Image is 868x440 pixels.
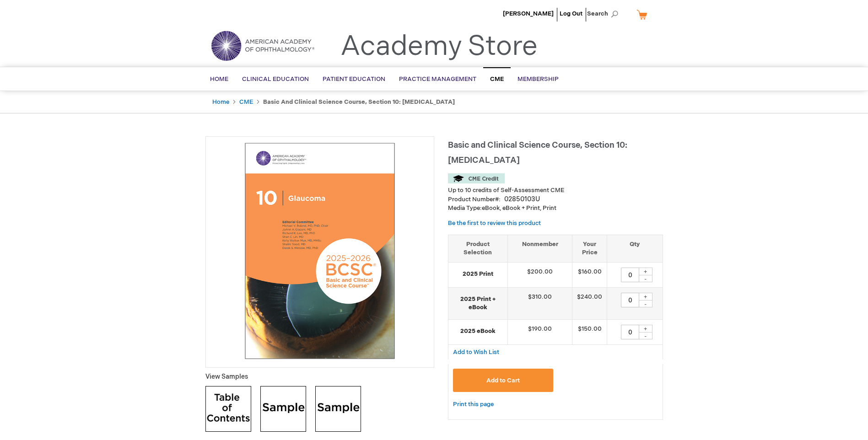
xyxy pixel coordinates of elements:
[607,235,663,262] th: Qty
[621,325,639,339] input: Qty
[518,75,559,83] span: Membership
[340,30,538,63] a: Academy Store
[453,369,554,392] button: Add to Cart
[205,372,434,381] p: View Samples
[572,287,607,319] td: $240.00
[453,270,503,279] strong: 2025 Print
[448,173,505,183] img: CME Credit
[263,98,455,106] strong: Basic and Clinical Science Course, Section 10: [MEDICAL_DATA]
[639,332,652,339] div: -
[453,349,499,356] span: Add to Wish List
[572,262,607,287] td: $160.00
[242,75,309,83] span: Clinical Education
[260,386,306,432] img: Click to view
[448,140,627,165] span: Basic and Clinical Science Course, Section 10: [MEDICAL_DATA]
[315,386,361,432] img: Click to view
[572,235,607,262] th: Your Price
[453,295,503,312] strong: 2025 Print + eBook
[399,75,476,83] span: Practice Management
[205,386,251,432] img: Click to view
[453,327,503,336] strong: 2025 eBook
[507,235,572,262] th: Nonmember
[507,262,572,287] td: $200.00
[239,98,253,106] a: CME
[486,377,520,384] span: Add to Cart
[507,287,572,319] td: $310.00
[448,196,501,203] strong: Product Number
[507,319,572,344] td: $190.00
[639,300,652,307] div: -
[210,141,429,360] img: Basic and Clinical Science Course, Section 10: Glaucoma
[448,186,663,195] li: Up to 10 credits of Self-Assessment CME
[448,204,663,213] p: eBook, eBook + Print, Print
[587,5,622,23] span: Search
[448,204,482,212] strong: Media Type:
[639,325,652,333] div: +
[503,10,554,17] a: [PERSON_NAME]
[639,275,652,282] div: -
[621,268,639,282] input: Qty
[504,195,540,204] div: 02850103U
[210,75,228,83] span: Home
[453,399,494,410] a: Print this page
[323,75,385,83] span: Patient Education
[572,319,607,344] td: $150.00
[212,98,229,106] a: Home
[639,293,652,300] div: +
[560,10,582,17] a: Log Out
[448,220,541,227] a: Be the first to review this product
[621,293,639,307] input: Qty
[453,348,499,356] a: Add to Wish List
[448,235,508,262] th: Product Selection
[490,75,504,83] span: CME
[639,268,652,275] div: +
